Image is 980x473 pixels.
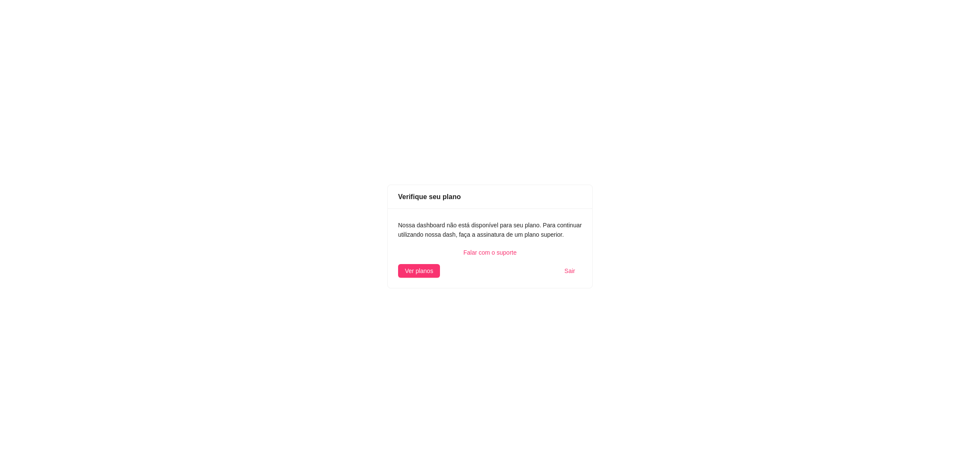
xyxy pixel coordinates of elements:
span: Sair [564,266,575,276]
a: Falar com o suporte [398,248,582,257]
div: Nossa dashboard não está disponível para seu plano. Para continuar utilizando nossa dash, faça a ... [398,220,582,239]
button: Sair [558,264,582,278]
div: Verifique seu plano [398,191,582,202]
button: Ver planos [398,264,440,278]
span: Ver planos [405,266,433,276]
